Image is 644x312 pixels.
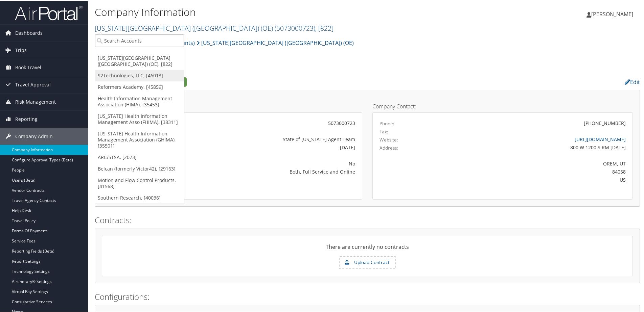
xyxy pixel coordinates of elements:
[95,34,184,46] input: Search Accounts
[95,162,184,174] a: Belcan (formerly Victor42), [29163]
[95,127,184,151] a: [US_STATE] Health Information Management Association (GHIMA), [35501]
[95,69,184,81] a: S2Technologies, LLC, [46013]
[15,76,51,93] span: Travel Approval
[575,135,626,142] a: [URL][DOMAIN_NAME]
[15,4,83,20] img: airportal-logo.png
[95,75,455,87] h2: Company Profile:
[275,23,315,32] span: ( 5073000723 )
[15,58,41,75] span: Book Travel
[102,242,632,256] div: There are currently no contracts
[95,4,458,19] h1: Company Information
[15,93,56,110] span: Risk Management
[444,176,626,183] div: US
[95,174,184,191] a: Motion and Flow Control Products, [41568]
[15,127,53,144] span: Company Admin
[372,103,633,108] h4: Company Contact:
[194,143,355,150] div: [DATE]
[379,136,398,142] label: Website:
[194,159,355,166] div: No
[591,10,633,17] span: [PERSON_NAME]
[95,52,184,69] a: [US_STATE][GEOGRAPHIC_DATA] ([GEOGRAPHIC_DATA]) (OE), [822]
[379,128,388,134] label: Fax:
[95,214,640,225] h2: Contracts:
[194,135,355,142] div: State of [US_STATE] Agent Team
[625,78,640,85] a: Edit
[102,103,362,108] h4: Account Details:
[194,119,355,126] div: 5073000723
[95,151,184,162] a: ARC/STSA, [2073]
[584,119,626,126] div: [PHONE_NUMBER]
[95,92,184,110] a: Health Information Management Association (HIMA), [35453]
[379,144,398,151] label: Address:
[15,110,38,127] span: Reporting
[444,167,626,175] div: 84058
[95,110,184,127] a: [US_STATE] Health Information Management Asso (FHIMA), [38311]
[194,167,355,175] div: Both, Full Service and Online
[340,256,395,268] label: Upload Contract
[444,143,626,150] div: 800 W 1200 S RM [DATE]
[444,159,626,166] div: OREM, UT
[197,35,354,49] a: [US_STATE][GEOGRAPHIC_DATA] ([GEOGRAPHIC_DATA]) (OE)
[15,24,43,41] span: Dashboards
[315,23,333,32] span: , [ 822 ]
[586,3,640,24] a: [PERSON_NAME]
[15,41,27,58] span: Trips
[95,23,333,32] a: [US_STATE][GEOGRAPHIC_DATA] ([GEOGRAPHIC_DATA]) (OE)
[95,191,184,203] a: Southern Research, [40036]
[95,81,184,92] a: Reformers Academy, [45859]
[379,120,394,126] label: Phone:
[95,290,640,302] h2: Configurations:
